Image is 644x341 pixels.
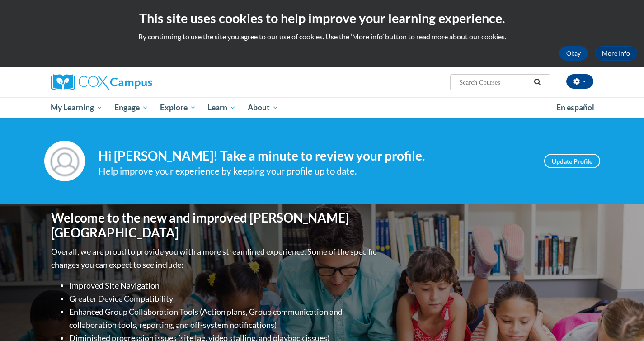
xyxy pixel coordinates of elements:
div: Help improve your experience by keeping your profile up to date. [99,164,531,179]
a: More Info [595,46,637,61]
iframe: Button to launch messaging window [608,305,637,334]
a: Explore [154,97,202,118]
span: Engage [114,102,148,113]
h4: Hi [PERSON_NAME]! Take a minute to review your profile. [99,148,531,164]
li: Improved Site Navigation [69,279,379,292]
li: Greater Device Compatibility [69,292,379,305]
a: Learn [202,97,242,118]
a: Engage [108,97,154,118]
button: Account Settings [566,74,593,89]
a: About [242,97,284,118]
div: Main menu [38,97,607,118]
h1: Welcome to the new and improved [PERSON_NAME][GEOGRAPHIC_DATA] [51,210,379,241]
p: Overall, we are proud to provide you with a more streamlined experience. Some of the specific cha... [51,245,379,271]
a: Cox Campus [51,74,223,90]
a: Update Profile [544,154,600,168]
span: Learn [207,102,236,113]
button: Search [531,77,544,88]
a: En español [550,98,600,117]
span: About [248,102,278,113]
span: En español [556,103,594,112]
p: By continuing to use the site you agree to our use of cookies. Use the ‘More info’ button to read... [7,32,637,42]
img: Profile Image [44,141,85,181]
li: Enhanced Group Collaboration Tools (Action plans, Group communication and collaboration tools, re... [69,305,379,332]
a: My Learning [45,97,109,118]
h2: This site uses cookies to help improve your learning experience. [7,9,637,27]
span: Explore [160,102,196,113]
span: My Learning [51,102,103,113]
img: Cox Campus [51,74,152,90]
button: Okay [559,46,588,61]
input: Search Courses [458,77,531,88]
